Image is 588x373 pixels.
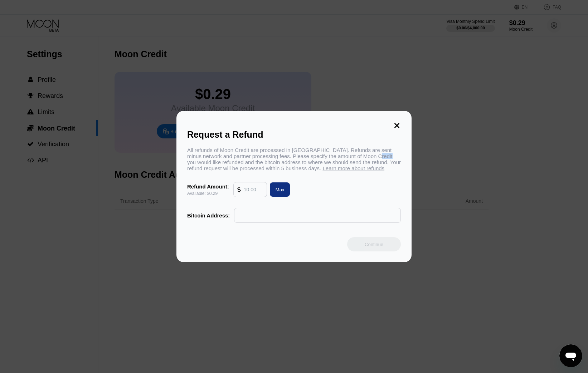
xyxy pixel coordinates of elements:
[244,182,263,197] input: 10.00
[276,187,285,193] div: Max
[267,182,290,197] div: Max
[322,165,384,171] span: Learn more about refunds
[187,129,401,140] div: Request a Refund
[559,344,582,367] iframe: Button to launch messaging window
[187,212,230,219] div: Bitcoin Address:
[187,183,229,190] div: Refund Amount:
[187,147,401,171] div: All refunds of Moon Credit are processed in [GEOGRAPHIC_DATA]. Refunds are sent minus network and...
[187,191,229,196] div: Available: $0.29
